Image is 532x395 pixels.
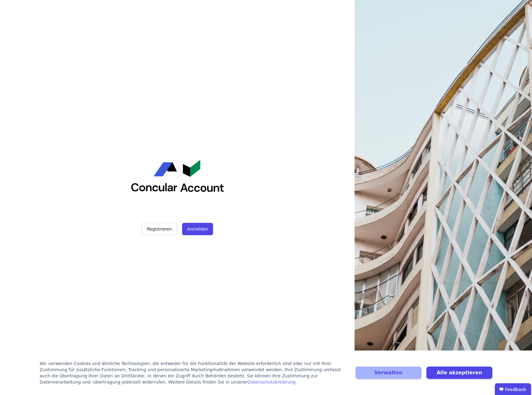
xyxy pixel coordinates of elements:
button: Anmelden [182,223,213,235]
button: Alle akzeptieren [426,367,492,379]
img: Concular [131,160,224,192]
button: Verwalten [355,367,421,379]
button: Registrieren [142,223,177,235]
div: Wir verwenden Cookies und ähnliche Technologien, die entweder für die Funktionalität der Website ... [40,360,348,385]
a: Datenschutzerklärung [247,380,295,384]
